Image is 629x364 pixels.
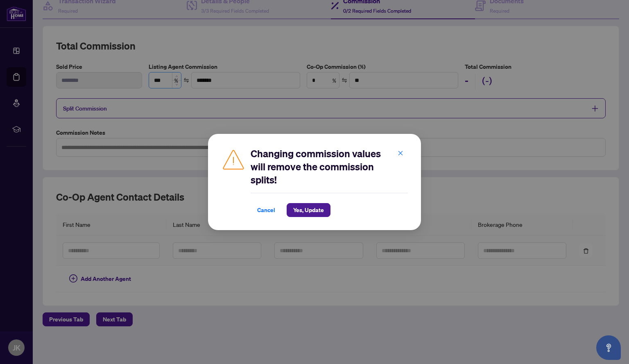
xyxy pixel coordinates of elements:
button: Open asap [596,335,621,360]
span: close [398,150,403,156]
span: Cancel [257,203,275,217]
span: Yes, Update [293,203,324,217]
button: Cancel [251,203,282,217]
img: Caution Icon [221,147,246,172]
h2: Changing commission values will remove the commission splits! [251,147,408,186]
button: Yes, Update [287,203,330,217]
